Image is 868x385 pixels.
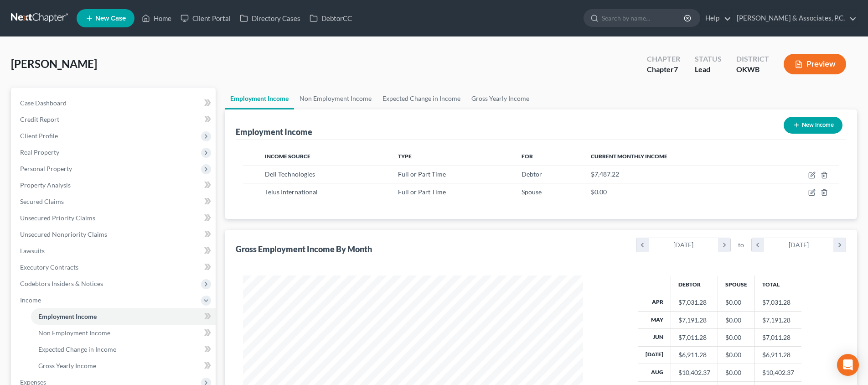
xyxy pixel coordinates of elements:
i: chevron_left [752,238,764,252]
span: Gross Yearly Income [38,362,96,369]
div: OKWB [736,64,769,75]
a: Executory Contracts [13,259,216,276]
span: to [738,240,744,250]
th: [DATE] [638,346,671,364]
span: Income Source [265,153,310,160]
div: $0.00 [725,368,747,377]
span: Credit Report [20,115,59,123]
span: Full or Part Time [398,188,446,196]
span: Property Analysis [20,181,71,189]
i: chevron_left [636,238,649,252]
span: For [522,153,533,160]
div: $0.00 [725,333,747,342]
a: Gross Yearly Income [31,358,216,374]
div: Lead [695,64,722,75]
a: Non Employment Income [294,88,377,109]
a: Client Portal [176,10,235,26]
div: [DATE] [649,238,718,252]
span: Telus International [265,188,318,196]
input: Search by name... [602,10,685,26]
a: Expected Change in Income [377,88,466,109]
a: Expected Change in Income [31,341,216,358]
td: $7,031.28 [755,294,802,311]
span: Personal Property [20,165,72,172]
div: Gross Employment Income By Month [236,244,372,255]
span: Spouse [522,188,542,196]
span: $0.00 [591,188,607,196]
span: Codebtors Insiders & Notices [20,280,103,287]
div: $0.00 [725,316,747,325]
span: [PERSON_NAME] [11,57,97,70]
i: chevron_right [833,238,846,252]
span: Client Profile [20,132,58,140]
div: Chapter [647,54,680,64]
td: $7,011.28 [755,329,802,346]
span: Type [398,153,412,160]
a: Property Analysis [13,177,216,193]
th: May [638,311,671,328]
div: Open Intercom Messenger [837,354,859,376]
th: Aug [638,364,671,381]
a: Unsecured Priority Claims [13,210,216,226]
a: Employment Income [225,88,294,109]
div: $7,011.28 [678,333,710,342]
a: Case Dashboard [13,95,216,111]
div: District [736,54,769,64]
th: Spouse [718,276,755,294]
button: Preview [784,54,846,74]
a: Gross Yearly Income [466,88,535,109]
i: chevron_right [718,238,730,252]
div: Employment Income [236,126,312,137]
div: $7,191.28 [678,316,710,325]
div: $10,402.37 [678,368,710,377]
a: Home [137,10,176,26]
span: Non Employment Income [38,329,110,337]
span: Expected Change in Income [38,345,116,353]
a: Directory Cases [235,10,305,26]
th: Jun [638,329,671,346]
span: Unsecured Priority Claims [20,214,95,222]
button: New Income [784,117,842,134]
a: Non Employment Income [31,325,216,341]
span: Current Monthly Income [591,153,667,160]
a: Credit Report [13,111,216,128]
th: Debtor [671,276,718,294]
div: Chapter [647,64,680,75]
span: New Case [95,15,126,22]
span: Secured Claims [20,198,64,205]
a: Secured Claims [13,193,216,210]
a: Employment Income [31,308,216,325]
div: $0.00 [725,298,747,307]
th: Apr [638,294,671,311]
span: Employment Income [38,312,97,320]
span: 7 [674,65,678,73]
span: Debtor [522,170,542,178]
span: Real Property [20,148,59,156]
span: Income [20,296,41,304]
a: DebtorCC [305,10,356,26]
a: Help [701,10,731,26]
td: $10,402.37 [755,364,802,381]
div: $7,031.28 [678,298,710,307]
td: $7,191.28 [755,311,802,328]
div: $6,911.28 [678,350,710,359]
span: Unsecured Nonpriority Claims [20,230,107,238]
span: Full or Part Time [398,170,446,178]
span: Dell Technologies [265,170,315,178]
td: $6,911.28 [755,346,802,364]
a: Lawsuits [13,243,216,259]
span: Case Dashboard [20,99,67,107]
span: Lawsuits [20,247,45,255]
th: Total [755,276,802,294]
div: Status [695,54,722,64]
div: [DATE] [764,238,834,252]
span: Executory Contracts [20,263,78,271]
div: $0.00 [725,350,747,359]
span: $7,487.22 [591,170,619,178]
a: [PERSON_NAME] & Associates, P.C. [732,10,857,26]
a: Unsecured Nonpriority Claims [13,226,216,243]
